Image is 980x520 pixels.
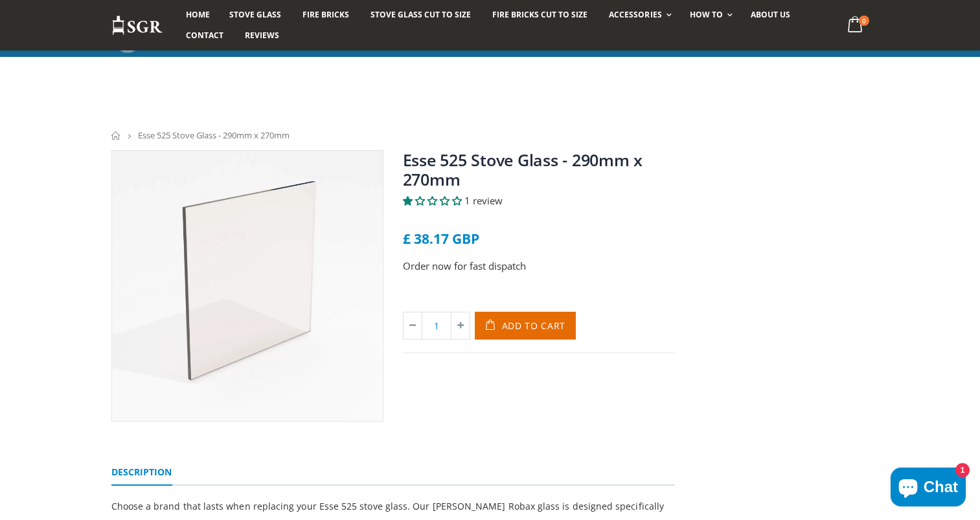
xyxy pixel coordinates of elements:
span: 1.00 stars [403,194,464,207]
a: Stove Glass [220,5,291,25]
a: How To [680,5,739,25]
a: Contact [176,25,233,46]
span: Reviews [245,30,279,41]
inbox-online-store-chat: Shopify online store chat [887,468,970,510]
span: Contact [186,30,223,41]
a: 0 [842,13,869,38]
span: Fire Bricks Cut To Size [492,9,587,20]
a: Fire Bricks [293,5,359,25]
a: Fire Bricks Cut To Size [483,5,597,25]
a: Stove Glass Cut To Size [361,5,481,25]
a: Home [111,131,121,140]
span: How To [690,9,723,20]
span: 0 [859,16,869,26]
span: Stove Glass Cut To Size [370,9,471,20]
span: Add to Cart [502,320,566,332]
p: Order now for fast dispatch [403,259,675,274]
span: Stove Glass [229,9,281,20]
span: Home [186,9,210,20]
a: About us [741,5,800,25]
span: About us [751,9,790,20]
img: Stove Glass Replacement [111,15,163,36]
img: squarestoveglass_3efd86be-1af6-47e0-9002-18b3ee84936c_800x_crop_center.webp [112,151,383,421]
a: Esse 525 Stove Glass - 290mm x 270mm [403,149,643,190]
span: Accessories [609,9,661,20]
a: Accessories [599,5,678,25]
span: Fire Bricks [302,9,349,20]
a: Reviews [235,25,289,46]
a: Home [176,5,220,25]
span: Esse 525 Stove Glass - 290mm x 270mm [138,129,290,141]
a: Description [111,460,172,486]
span: 1 review [464,194,503,207]
button: Add to Cart [475,312,576,340]
span: £ 38.17 GBP [403,230,479,248]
